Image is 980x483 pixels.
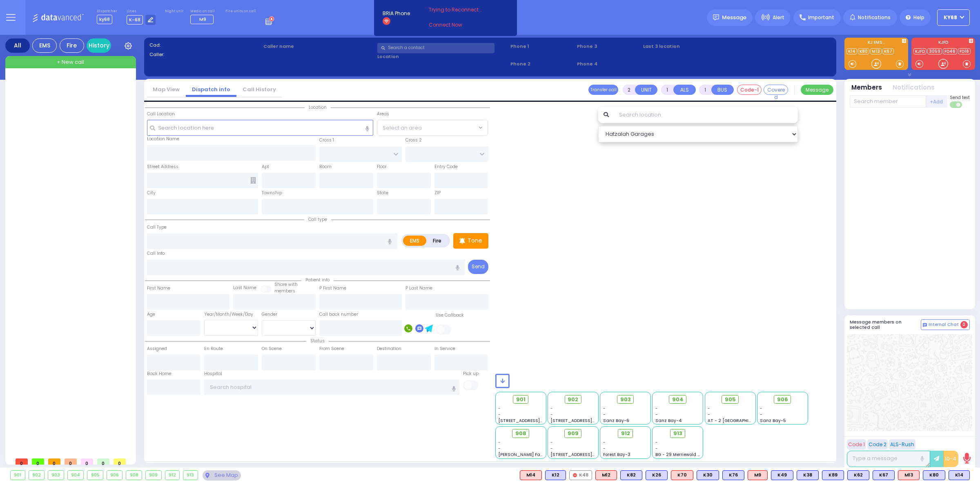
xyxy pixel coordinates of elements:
span: 908 [515,429,526,438]
span: Status [306,338,329,344]
span: Important [808,14,834,21]
span: 913 [673,429,682,438]
span: Patient info [301,277,334,283]
div: All [5,38,30,53]
div: K62 [847,470,869,480]
div: BLS [923,470,945,480]
div: 903 [48,471,64,480]
label: Caller name [263,43,375,50]
span: Send text [950,94,970,101]
span: - [550,445,553,452]
span: K-68 [127,15,143,25]
label: State [377,190,388,196]
label: Gender [262,311,277,318]
div: ALS [520,470,542,480]
div: ALS [671,470,693,480]
span: BG - 29 Merriewold S. [655,452,701,458]
div: 905 [87,471,103,480]
label: Back Home [147,371,171,377]
div: BLS [697,470,719,480]
span: - [760,411,762,418]
div: K70 [671,470,693,480]
input: Search location [614,107,798,123]
div: M12 [595,470,617,480]
span: - [655,439,658,445]
label: Last 3 location [643,43,737,50]
label: Call Info [147,250,165,257]
span: Alert [773,14,784,21]
input: Search location here [147,120,373,135]
label: Hospital [204,371,222,377]
a: K14 [846,48,857,54]
label: Dispatcher [97,9,117,14]
label: Location [377,53,508,60]
span: 904 [672,395,684,404]
span: Notifications [858,14,891,21]
span: Call type [304,216,331,222]
label: Call back number [319,311,358,318]
span: - [655,445,658,452]
div: 913 [183,471,198,480]
span: - [655,405,658,411]
div: K48 [569,470,592,480]
span: 906 [777,395,788,404]
label: KJFD [911,40,975,46]
span: 0 [65,458,77,465]
a: History [87,38,111,53]
label: Fire [426,236,449,246]
span: Phone 1 [510,43,574,50]
button: Members [851,83,882,92]
img: Logo [32,12,87,22]
label: Night unit [165,9,183,14]
span: - [498,439,501,445]
div: BLS [797,470,819,480]
label: On Scene [262,346,282,352]
div: K89 [822,470,844,480]
div: K26 [646,470,668,480]
div: ALS [595,470,617,480]
span: - [655,411,658,418]
label: Caller: [149,51,261,58]
img: message.svg [713,14,719,20]
span: - [498,405,501,411]
button: Notifications [893,83,935,92]
label: Call Location [147,111,175,117]
label: Medic on call [190,9,216,14]
label: Assigned [147,346,167,352]
button: Internal Chat 0 [921,319,970,330]
span: - [708,411,710,418]
a: FD46 [943,48,957,54]
span: + New call [57,58,84,66]
img: comment-alt.png [923,323,927,327]
div: 908 [126,471,142,480]
label: Apt [262,164,269,170]
span: Location [305,104,331,110]
button: ky68 [937,9,970,26]
div: BLS [847,470,869,480]
div: See map [203,470,241,481]
label: In Service [434,346,455,352]
div: BLS [873,470,895,480]
button: ALS [673,85,696,95]
label: P Last Name [405,285,432,292]
a: FD16 [958,48,971,54]
span: M9 [199,16,206,22]
label: Areas [377,111,389,117]
label: Floor [377,164,387,170]
span: - [603,445,606,452]
label: Pick up [463,371,479,377]
label: Cross 1 [319,137,334,144]
a: K80 [858,48,869,54]
span: - [498,411,501,418]
span: - [603,411,606,418]
label: Location Name [147,136,179,142]
small: Share with [274,281,298,288]
label: Lines [127,9,156,14]
label: Room [319,164,332,170]
div: M14 [520,470,542,480]
p: Tone [468,236,482,245]
div: BLS [822,470,844,480]
input: Search member [850,95,926,108]
span: [STREET_ADDRESS][PERSON_NAME] [550,418,628,424]
div: BLS [646,470,668,480]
